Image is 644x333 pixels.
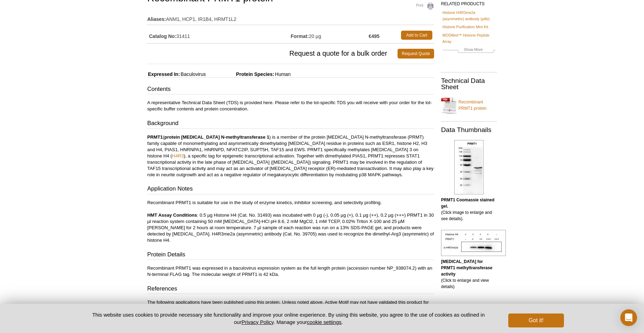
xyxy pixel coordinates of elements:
b: HMT Assay Conditions [147,212,197,218]
a: Print [408,2,434,10]
a: Recombinant PRMT1 protein [441,95,497,116]
h2: Data Thumbnails [441,127,497,133]
span: Human [274,71,291,77]
button: Got it! [508,313,564,327]
strong: Format: [291,33,309,39]
img: PRMT1 Coomassie gel [454,140,484,194]
a: Show More [442,46,495,54]
h3: Protein Details [147,250,434,260]
span: Expressed In: [147,71,180,77]
p: Recombinant PRMT1 is suitable for use in the study of enzyme kinetics, inhibitor screening, and s... [147,200,434,243]
p: Recombinant PRMT1 was expressed in a baculovirus expression system as the full length protein (ac... [147,265,434,278]
h3: Contents [147,85,434,95]
button: cookie settings [307,319,341,325]
p: (Click to enlarge and view details) [441,258,497,290]
img: PRMT1 activity assay [441,230,506,256]
p: ( ) is a member of the protein [MEDICAL_DATA] N-methyltransferase (PRMT) family capable of monome... [147,134,434,178]
strong: Aliases: [147,16,166,22]
h2: Technical Data Sheet [441,78,497,90]
td: ANM1, HCP1, IR1B4, HRMT1L2 [147,12,434,23]
b: protein [MEDICAL_DATA] N-methyltransferase 1 [164,134,269,140]
strong: €495 [369,33,379,39]
span: Protein Species: [207,71,274,77]
a: H4R3 [172,153,184,158]
td: 20 µg [291,29,369,41]
div: Open Intercom Messenger [620,309,637,326]
p: This website uses cookies to provide necessary site functionality and improve your online experie... [80,311,497,326]
a: Add to Cart [401,31,432,40]
strong: Catalog No: [149,33,176,39]
td: 31411 [147,29,291,41]
a: MODified™ Histone Peptide Array [442,32,495,45]
h3: References [147,285,434,294]
span: Baculovirus [180,71,206,77]
a: Request Quote [398,49,434,59]
p: (Click image to enlarge and see details). [441,197,497,222]
span: Request a quote for a bulk order [147,49,398,59]
p: A representative Technical Data Sheet (TDS) is provided here. Please refer to the lot-specific TD... [147,100,434,112]
b: PRMT1 Coomassie stained gel. [441,198,494,209]
h3: Application Notes [147,185,434,194]
strong: PRMT1 [147,134,163,140]
b: [MEDICAL_DATA] for PRMT1 methyltransferase activity [441,259,492,277]
a: Histone H4R3me2a (asymmetric) antibody (pAb) [442,9,495,22]
a: Privacy Policy [242,319,274,325]
h3: Background [147,119,434,129]
a: Histone Purification Mini Kit [442,24,488,30]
